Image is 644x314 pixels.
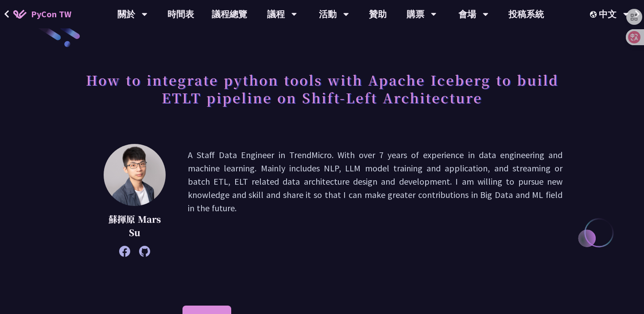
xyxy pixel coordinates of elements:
[31,8,71,21] span: PyCon TW
[590,11,599,18] img: Locale Icon
[4,3,80,25] a: PyCon TW
[104,213,166,239] p: 蘇揮原 Mars Su
[13,10,27,19] img: Home icon of PyCon TW 2025
[104,144,166,206] img: 蘇揮原 Mars Su
[81,66,563,111] h1: How to integrate python tools with Apache Iceberg to build ETLT pipeline on Shift-Left Architecture
[188,148,563,252] p: A Staff Data Engineer in TrendMicro. With over 7 years of experience in data engineering and mach...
